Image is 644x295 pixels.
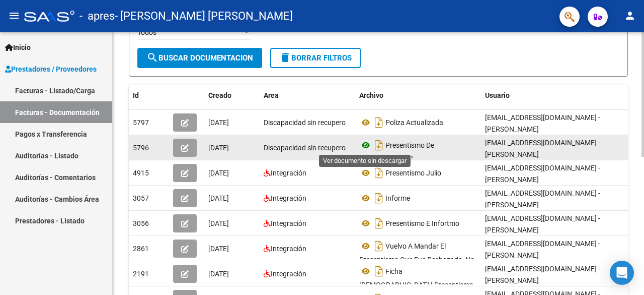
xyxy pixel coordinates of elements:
[372,238,385,254] i: Descargar documento
[133,91,139,99] span: Id
[385,119,443,127] span: Poliza Actualizada
[208,169,229,177] span: [DATE]
[385,194,410,202] span: Informe
[372,137,385,153] i: Descargar documento
[8,10,20,22] mat-icon: menu
[264,119,346,127] span: Discapacidad sin recupero
[137,28,156,36] span: Todos
[372,263,385,279] i: Descargar documento
[208,219,229,227] span: [DATE]
[485,139,600,158] span: [EMAIL_ADDRESS][DOMAIN_NAME] - [PERSON_NAME]
[355,85,481,106] datatable-header-cell: Archivo
[133,194,149,202] span: 3057
[359,141,434,163] span: Presentismo De [PERSON_NAME]
[79,5,115,27] span: - apres
[372,215,385,231] i: Descargar documento
[385,169,441,177] span: Presentismo Julio
[5,42,31,53] span: Inicio
[271,169,306,177] span: Integración
[133,144,149,152] span: 5796
[208,144,229,152] span: [DATE]
[270,48,361,68] button: Borrar Filtros
[146,53,253,63] span: Buscar Documentacion
[146,51,158,64] mat-icon: search
[208,270,229,278] span: [DATE]
[485,164,600,184] span: [EMAIL_ADDRESS][DOMAIN_NAME] - [PERSON_NAME]
[485,265,600,284] span: [EMAIL_ADDRESS][DOMAIN_NAME] - [PERSON_NAME]
[372,165,385,181] i: Descargar documento
[359,91,383,99] span: Archivo
[271,194,306,202] span: Integración
[372,114,385,131] i: Descargar documento
[385,219,459,227] span: Presentismo E Infortmo
[115,5,293,27] span: - [PERSON_NAME] [PERSON_NAME]
[271,219,306,227] span: Integración
[133,119,149,127] span: 5797
[204,85,260,106] datatable-header-cell: Creado
[279,51,291,64] mat-icon: delete
[271,270,306,278] span: Integración
[481,85,632,106] datatable-header-cell: Usuario
[485,189,600,209] span: [EMAIL_ADDRESS][DOMAIN_NAME] - [PERSON_NAME]
[137,48,262,68] button: Buscar Documentacion
[208,91,231,99] span: Creado
[485,91,510,99] span: Usuario
[260,85,355,106] datatable-header-cell: Area
[208,194,229,202] span: [DATE]
[372,190,385,206] i: Descargar documento
[279,53,352,63] span: Borrar Filtros
[610,261,634,285] div: Open Intercom Messenger
[485,214,600,234] span: [EMAIL_ADDRESS][DOMAIN_NAME] - [PERSON_NAME]
[208,245,229,253] span: [DATE]
[133,270,149,278] span: 2191
[271,245,306,253] span: Integración
[624,10,636,22] mat-icon: person
[485,240,600,259] span: [EMAIL_ADDRESS][DOMAIN_NAME] - [PERSON_NAME]
[133,169,149,177] span: 4915
[133,245,149,253] span: 2861
[264,144,346,152] span: Discapacidad sin recupero
[359,242,474,275] span: Vuelvo A Mandar El Presentismo Que Fue Rechazado, No Puedo Borrar Los Anterioires
[208,119,229,127] span: [DATE]
[133,219,149,227] span: 3056
[129,85,169,106] datatable-header-cell: Id
[264,91,279,99] span: Area
[485,113,600,133] span: [EMAIL_ADDRESS][DOMAIN_NAME] - [PERSON_NAME]
[5,64,97,75] span: Prestadores / Proveedores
